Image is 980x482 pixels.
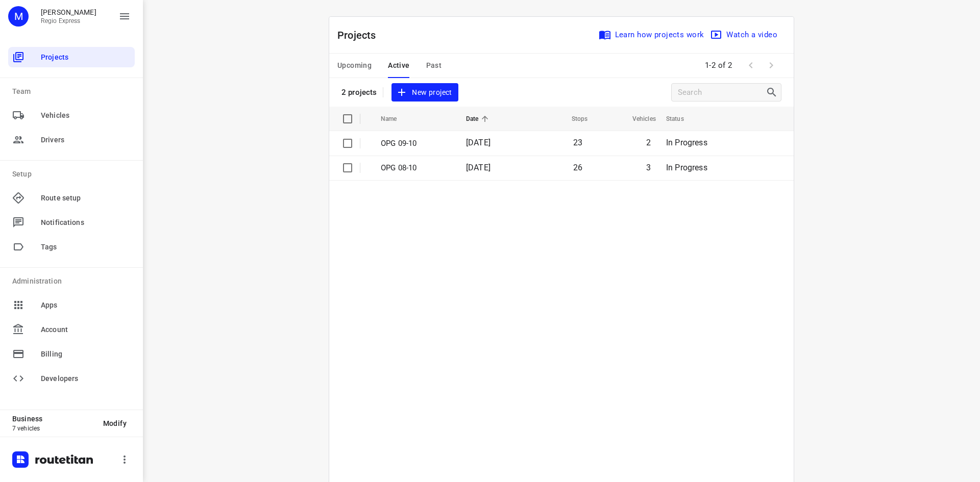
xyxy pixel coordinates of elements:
div: Developers [8,368,135,389]
p: Team [12,86,135,97]
span: Account [41,324,131,335]
p: OPG 09-10 [381,138,451,149]
button: Modify [95,414,135,433]
span: Tags [41,242,131,252]
span: Vehicles [619,113,656,125]
p: Projects [337,28,384,43]
p: Max Bisseling [41,8,96,16]
div: Tags [8,237,135,257]
div: Drivers [8,130,135,150]
span: Vehicles [41,110,131,121]
span: Notifications [41,217,131,228]
span: Previous Page [741,55,761,75]
span: Apps [41,300,131,311]
span: Date [466,113,492,125]
button: New project [391,83,458,102]
div: Account [8,319,135,340]
p: Regio Express [41,17,96,24]
span: 3 [646,163,651,172]
span: [DATE] [466,163,491,172]
span: Route setup [41,193,131,204]
span: In Progress [666,138,707,147]
p: 7 vehicles [12,425,95,432]
span: [DATE] [466,138,491,147]
span: Projects [41,52,131,63]
span: Modify [103,419,127,427]
span: Stops [558,113,588,125]
span: 2 [646,138,651,147]
span: Upcoming [337,59,372,72]
span: In Progress [666,163,707,172]
div: Search [766,86,781,98]
p: 2 projects [341,88,377,97]
span: New project [398,86,452,99]
span: Drivers [41,135,131,145]
span: 26 [573,163,582,172]
span: Name [381,113,410,125]
p: Business [12,415,95,423]
span: Next Page [761,55,781,75]
div: Projects [8,47,135,67]
p: Administration [12,276,135,287]
div: M [8,6,29,27]
span: Active [388,59,409,72]
div: Vehicles [8,105,135,125]
div: Notifications [8,212,135,233]
input: Search projects [678,85,766,100]
p: Setup [12,169,135,180]
span: 23 [573,138,582,147]
span: Past [426,59,442,72]
span: 1-2 of 2 [701,55,737,77]
span: Status [666,113,697,125]
div: Apps [8,295,135,315]
span: Developers [41,373,131,384]
div: Billing [8,344,135,364]
div: Route setup [8,188,135,208]
span: Billing [41,349,131,360]
p: OPG 08-10 [381,162,451,174]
